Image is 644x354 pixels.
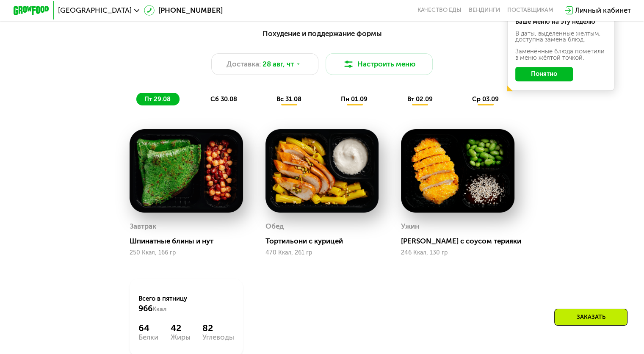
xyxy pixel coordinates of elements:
[202,334,234,341] div: Углеводы
[57,28,587,39] div: Похудение и поддержание формы
[417,7,462,14] a: Качество еды
[171,323,191,333] div: 42
[202,323,234,333] div: 82
[227,59,261,69] span: Доставка:
[575,5,630,16] div: Личный кабинет
[554,309,627,326] div: Заказать
[265,220,284,233] div: Обед
[469,7,500,14] a: Вендинги
[401,237,521,246] div: [PERSON_NAME] с соусом терияки
[515,30,607,43] div: В даты, выделенные желтым, доступна замена блюд.
[407,95,432,103] span: вт 02.09
[58,7,132,14] span: [GEOGRAPHIC_DATA]
[138,323,158,333] div: 64
[144,5,223,16] a: [PHONE_NUMBER]
[138,304,152,313] span: 966
[472,95,499,103] span: ср 03.09
[138,334,158,341] div: Белки
[326,53,433,75] button: Настроить меню
[130,237,250,246] div: Шпинатные блины и нут
[210,95,237,103] span: сб 30.08
[263,59,294,69] span: 28 авг, чт
[130,249,243,256] div: 250 Ккал, 166 гр
[265,237,386,246] div: Тортильони с курицей
[171,334,191,341] div: Жиры
[515,67,573,81] button: Понятно
[152,305,166,313] span: Ккал
[401,220,419,233] div: Ужин
[276,95,301,103] span: вс 31.08
[515,19,607,25] div: Ваше меню на эту неделю
[507,7,553,14] div: поставщикам
[138,294,234,314] div: Всего в пятницу
[515,48,607,61] div: Заменённые блюда пометили в меню жёлтой точкой.
[130,220,156,233] div: Завтрак
[341,95,368,103] span: пн 01.09
[401,249,514,256] div: 246 Ккал, 130 гр
[265,249,379,256] div: 470 Ккал, 261 гр
[144,95,171,103] span: пт 29.08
